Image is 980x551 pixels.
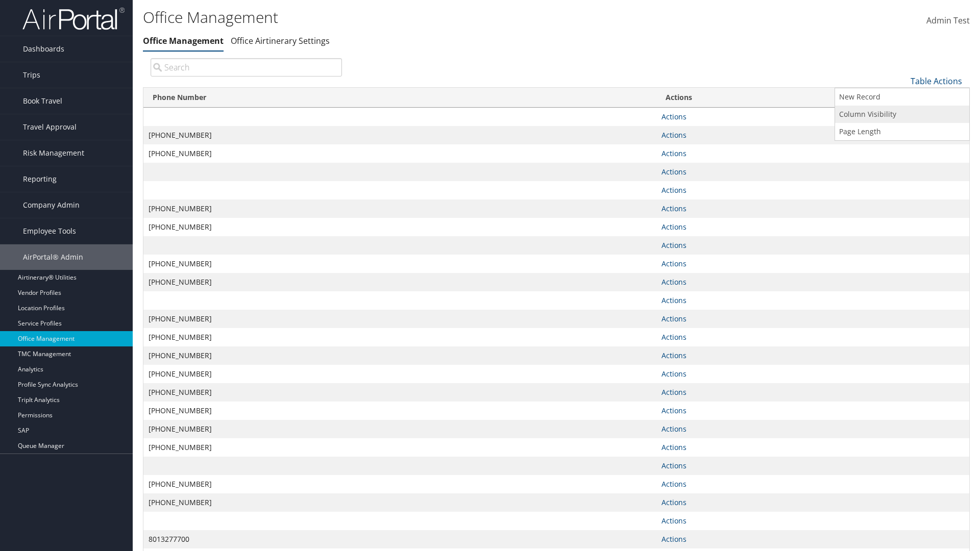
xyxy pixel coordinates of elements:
span: Company Admin [23,192,80,218]
span: Travel Approval [23,114,77,140]
a: New Record [835,88,969,106]
span: Employee Tools [23,218,76,244]
img: airportal-logo.png [22,7,125,31]
span: Trips [23,62,40,88]
span: Risk Management [23,140,84,166]
span: AirPortal® Admin [23,244,83,270]
span: Dashboards [23,36,64,62]
span: Book Travel [23,88,62,114]
a: Page Length [835,123,969,140]
span: Reporting [23,166,57,192]
a: Column Visibility [835,106,969,123]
